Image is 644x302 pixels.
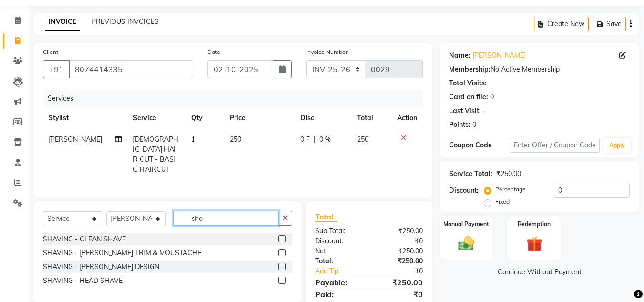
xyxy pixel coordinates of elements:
[593,17,626,31] button: Save
[69,60,193,78] input: Search by Name/Mobile/Email/Code
[369,226,430,236] div: ₹250.00
[449,64,630,74] div: No Active Membership
[496,169,521,179] div: ₹250.00
[603,138,631,153] button: Apply
[472,120,476,130] div: 0
[295,107,351,129] th: Disc
[92,17,159,26] a: PREVIOUS INVOICES
[300,135,310,145] span: 0 F
[127,107,185,129] th: Service
[369,277,430,288] div: ₹250.00
[518,220,551,229] label: Redemption
[495,185,526,194] label: Percentage
[369,246,430,256] div: ₹250.00
[224,107,295,129] th: Price
[495,198,510,206] label: Fixed
[391,107,423,129] th: Action
[449,106,481,116] div: Last Visit:
[43,234,126,244] div: SHAVING - CLEAN SHAVE
[230,135,241,144] span: 250
[308,289,369,300] div: Paid:
[483,106,486,116] div: -
[43,48,58,56] label: Client
[369,289,430,300] div: ₹0
[521,234,547,254] img: _gift.svg
[369,236,430,246] div: ₹0
[379,266,430,276] div: ₹0
[185,107,224,129] th: Qty
[308,226,369,236] div: Sub Total:
[357,135,368,144] span: 250
[472,51,526,61] a: [PERSON_NAME]
[43,60,70,78] button: +91
[443,220,489,229] label: Manual Payment
[453,234,479,252] img: _cash.svg
[43,248,201,258] div: SHAVING - [PERSON_NAME] TRIM & MOUSTACHE
[173,211,279,226] input: Search or Scan
[44,90,430,107] div: Services
[43,262,159,272] div: SHAVING - [PERSON_NAME] DESIGN
[490,92,494,102] div: 0
[308,266,379,276] a: Add Tip
[306,48,348,56] label: Invoice Number
[308,236,369,246] div: Discount:
[314,135,316,145] span: |
[43,276,123,286] div: SHAVING - HEAD SHAVE
[534,17,589,31] button: Create New
[43,107,127,129] th: Stylist
[449,169,492,179] div: Service Total:
[308,256,369,266] div: Total:
[449,64,491,74] div: Membership:
[45,13,80,31] a: INVOICE
[449,51,470,61] div: Name:
[207,48,220,56] label: Date
[315,212,337,222] span: Total
[308,246,369,256] div: Net:
[308,277,369,288] div: Payable:
[133,135,178,174] span: [DEMOGRAPHIC_DATA] HAIR CUT - BASIC HAIRCUT
[319,135,331,145] span: 0 %
[369,256,430,266] div: ₹250.00
[449,140,509,150] div: Coupon Code
[441,267,637,277] a: Continue Without Payment
[449,120,470,130] div: Points:
[449,92,488,102] div: Card on file:
[49,135,102,144] span: [PERSON_NAME]
[449,78,487,88] div: Total Visits:
[449,186,479,196] div: Discount:
[191,135,195,144] span: 1
[351,107,392,129] th: Total
[510,138,600,153] input: Enter Offer / Coupon Code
